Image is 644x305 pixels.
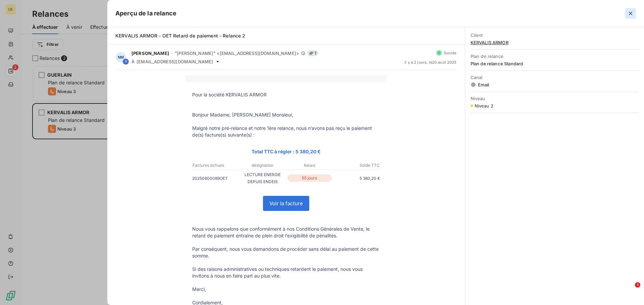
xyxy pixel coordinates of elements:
[471,75,639,80] span: Canal
[192,111,380,118] p: Bonjour Madame, [PERSON_NAME] Monsieur,
[131,59,135,64] span: À
[286,162,333,168] p: Retard
[333,162,380,168] p: Solde TTC
[192,226,380,239] p: Nous vous rappelons que conformément à nos Conditions Générales de Vente, le retard de paiement e...
[287,174,332,182] p: 55 jours
[193,162,239,168] p: Factures échues
[192,246,380,259] p: Par conséquent, nous vous demandons de procéder sans délai au paiement de cette somme.
[239,171,286,185] p: LECTURE ENERGIE DEPUIS ENDEIS
[192,286,380,293] p: Merci,
[471,32,639,38] span: Client
[471,61,639,66] span: Plan de relance Standard
[137,59,213,64] span: [EMAIL_ADDRESS][DOMAIN_NAME]
[444,51,457,55] span: Succès
[175,51,299,56] span: "[PERSON_NAME]" <[EMAIL_ADDRESS][DOMAIN_NAME]>
[115,33,246,39] span: KERVALIS ARMOR - OET Retard de paiement - Relance 2
[333,175,380,182] p: 5 380,20 €
[475,103,493,108] span: Niveau 2
[621,282,637,298] iframe: Intercom live chat
[171,51,173,55] span: -
[471,82,639,87] span: Email
[471,96,639,101] span: Niveau
[471,40,639,45] span: KERVALIS ARMOR
[192,148,380,155] p: Total TTC à régler : 5 380,20 €
[635,282,640,288] span: 1
[192,175,239,182] p: 20250600089OET
[192,91,380,98] p: Pour la société KERVALIS ARMOR
[307,50,318,56] span: 1
[131,51,169,56] span: [PERSON_NAME]
[192,266,380,279] p: Si des raisons administratives ou techniques retardent le paiement, nous vous invitons à nous en ...
[192,125,380,138] p: Malgré notre pré-relance et notre 1ère relance, nous n’avons pas reçu le paiement de(s) facture(s...
[115,52,126,63] div: NM
[115,9,176,18] h5: Aperçu de la relance
[239,162,286,168] p: désignation
[405,60,457,64] span: il y a 2 jours , le 20 août 2025
[263,196,309,211] a: Voir la facture
[471,54,639,59] span: Plan de relance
